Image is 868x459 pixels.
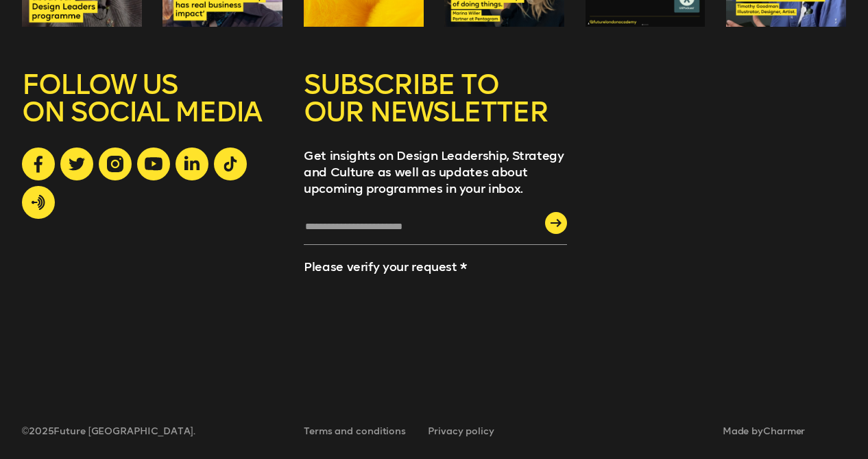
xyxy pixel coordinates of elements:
[763,425,805,437] a: Charmer
[304,71,567,148] h5: SUBSCRIBE TO OUR NEWSLETTER
[723,425,806,437] span: Made by
[304,425,406,437] a: Terms and conditions
[304,282,416,381] iframe: reCAPTCHA
[304,148,567,197] p: Get insights on Design Leadership, Strategy and Culture as well as updates about upcoming program...
[304,259,467,274] label: Please verify your request *
[22,425,217,437] span: © 2025 Future [GEOGRAPHIC_DATA].
[22,71,282,148] h5: FOLLOW US ON SOCIAL MEDIA
[428,425,494,437] a: Privacy policy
